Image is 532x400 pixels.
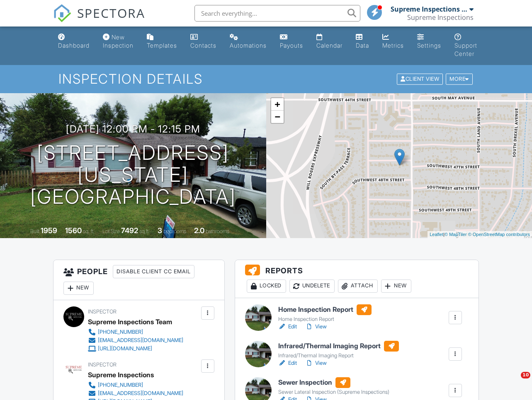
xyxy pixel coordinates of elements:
span: SPECTORA [77,4,145,22]
h3: Reports [235,260,479,298]
h1: [STREET_ADDRESS] [US_STATE][GEOGRAPHIC_DATA] [13,142,253,207]
a: [EMAIL_ADDRESS][DOMAIN_NAME] [88,389,183,398]
a: View [305,323,327,331]
div: [URL][DOMAIN_NAME] [98,345,152,352]
div: Calendar [316,42,343,49]
a: Contacts [187,30,220,53]
a: Automations (Basic) [226,30,270,53]
div: [EMAIL_ADDRESS][DOMAIN_NAME] [98,390,183,397]
div: New [63,282,94,295]
div: 2.0 [194,226,204,235]
a: Calendar [313,30,346,53]
div: Supreme Inspections Team [391,5,467,13]
div: 1959 [41,226,57,235]
div: Support Center [454,42,477,57]
h6: Home Inspection Report [278,304,372,315]
a: Dashboard [55,30,93,53]
div: 3 [158,226,162,235]
a: [EMAIL_ADDRESS][DOMAIN_NAME] [88,336,183,345]
a: [PHONE_NUMBER] [88,328,183,336]
img: The Best Home Inspection Software - Spectora [53,4,71,22]
div: [EMAIL_ADDRESS][DOMAIN_NAME] [98,337,183,344]
h1: Inspection Details [58,72,474,86]
a: Zoom in [271,98,284,111]
div: Attach [338,280,378,293]
div: Infrared/Thermal Imaging Report [278,352,399,359]
div: | [428,231,532,238]
span: sq.ft. [139,228,150,234]
a: Infrared/Thermal Imaging Report Infrared/Thermal Imaging Report [278,341,399,359]
div: Payouts [280,42,303,49]
span: bathrooms [206,228,229,234]
div: Data [356,42,369,49]
div: New Inspection [103,34,134,49]
div: Home Inspection Report [278,316,372,323]
span: Inspector [88,361,117,368]
a: © OpenStreetMap contributors [468,232,530,237]
span: 10 [521,372,530,378]
div: Dashboard [58,42,90,49]
span: sq. ft. [83,228,95,234]
a: Zoom out [271,111,284,123]
a: Home Inspection Report Home Inspection Report [278,304,372,323]
span: Inspector [88,308,117,315]
a: [PHONE_NUMBER] [88,381,183,389]
div: Supreme Inspections Team [88,316,172,328]
div: 1560 [65,226,82,235]
a: Sewer Inspection Sewer Lateral Inspection (Supreme Inspections) [278,377,389,395]
div: Automations [230,42,267,49]
div: 7492 [121,226,138,235]
div: [PHONE_NUMBER] [98,382,143,388]
div: Metrics [382,42,404,49]
a: Edit [278,323,297,331]
div: Undelete [289,280,335,293]
a: New Inspection [100,30,137,53]
h6: Sewer Inspection [278,377,389,388]
a: Support Center [451,30,481,62]
span: bedrooms [163,228,186,234]
a: SPECTORA [53,11,145,29]
div: Contacts [190,42,216,49]
div: Templates [147,42,177,49]
a: Settings [414,30,445,53]
div: Supreme Inspections [407,13,474,22]
div: Client View [397,74,443,85]
span: Built [30,228,39,234]
a: Edit [278,359,297,367]
div: New [381,280,411,293]
a: Metrics [379,30,407,53]
a: [URL][DOMAIN_NAME] [88,345,183,353]
a: Templates [143,30,180,53]
a: © MapTiler [445,232,467,237]
h6: Infrared/Thermal Imaging Report [278,341,399,352]
a: Data [352,30,372,53]
a: Leaflet [430,232,443,237]
input: Search everything... [194,5,360,22]
div: Locked [247,280,286,293]
a: Client View [396,75,445,82]
h3: People [53,260,224,300]
div: More [446,74,473,85]
a: Payouts [277,30,306,53]
iframe: Intercom live chat [504,372,524,392]
h3: [DATE] 12:00 pm - 12:15 pm [66,123,200,135]
div: Disable Client CC Email [113,265,194,278]
div: Sewer Lateral Inspection (Supreme Inspections) [278,389,389,395]
div: [PHONE_NUMBER] [98,329,143,335]
a: View [305,359,327,367]
div: Settings [417,42,441,49]
span: Lot Size [102,228,120,234]
div: Supreme Inspections [88,369,154,381]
